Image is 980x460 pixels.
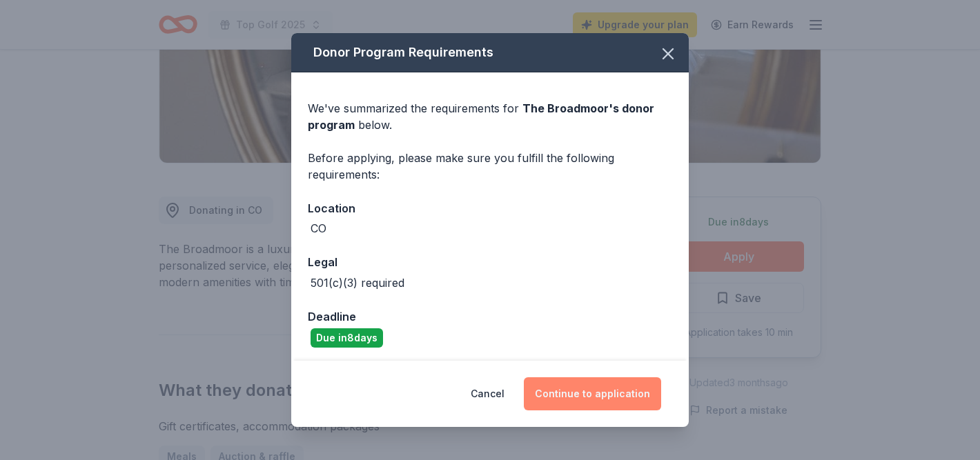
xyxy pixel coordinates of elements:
div: Before applying, please make sure you fulfill the following requirements: [308,150,672,183]
div: 501(c)(3) required [311,274,404,291]
div: CO [311,220,326,237]
div: Location [308,199,672,217]
div: Deadline [308,308,672,326]
button: Cancel [471,377,504,410]
div: Legal [308,253,672,271]
div: Due in 8 days [311,328,383,348]
button: Continue to application [524,377,661,410]
div: Donor Program Requirements [291,33,689,72]
div: We've summarized the requirements for below. [308,100,672,133]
